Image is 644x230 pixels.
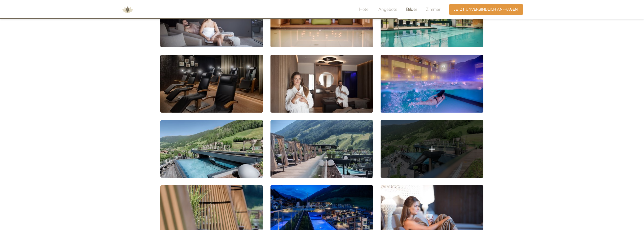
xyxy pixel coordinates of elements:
[454,7,518,12] span: Jetzt unverbindlich anfragen
[359,7,369,12] span: Hotel
[406,7,417,12] span: Bilder
[426,7,440,12] span: Zimmer
[378,7,397,12] span: Angebote
[120,2,135,17] img: AMONTI & LUNARIS Wellnessresort
[120,8,135,11] a: AMONTI & LUNARIS Wellnessresort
